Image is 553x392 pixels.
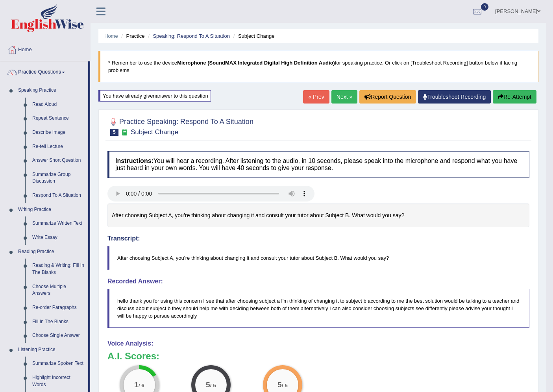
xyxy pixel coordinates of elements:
[29,371,88,392] a: Highlight Incorrect Words
[104,33,118,39] a: Home
[29,315,88,329] a: Fill In The Blanks
[29,280,88,301] a: Choose Multiple Answers
[0,39,90,59] a: Home
[107,203,529,227] div: After choosing Subject A, you’re thinking about changing it and consult your tutor about Subject ...
[331,90,357,104] a: Next »
[15,83,88,98] a: Speaking Practice
[0,61,88,81] a: Practice Questions
[29,140,88,154] a: Re-tell Lecture
[303,90,329,104] a: « Prev
[29,301,88,315] a: Re-order Paragraphs
[206,381,210,389] big: 5
[15,203,88,217] a: Writing Practice
[107,351,159,361] b: A.I. Scores:
[29,189,88,203] a: Respond To A Situation
[29,231,88,245] a: Write Essay
[139,383,144,388] small: / 6
[107,278,529,285] h4: Recorded Answer:
[115,157,154,164] b: Instructions:
[29,259,88,279] a: Reading & Writing: Fill In The Blanks
[110,129,118,136] span: 5
[493,90,536,104] button: Re-Attempt
[177,60,335,66] b: Microphone (SoundMAX Integrated Digital High Definition Audio)
[29,98,88,112] a: Read Aloud
[107,246,529,270] blockquote: After choosing Subject A, you’re thinking about changing it and consult your tutor about Subject ...
[29,329,88,343] a: Choose Single Answer
[107,151,529,178] h4: You will hear a recording. After listening to the audio, in 10 seconds, please speak into the mic...
[119,32,144,40] li: Practice
[359,90,416,104] button: Report Question
[29,357,88,371] a: Summarize Spoken Text
[107,116,253,136] h2: Practice Speaking: Respond To A Situation
[15,245,88,259] a: Reading Practice
[134,381,139,389] big: 1
[29,126,88,140] a: Describe Image
[29,216,88,231] a: Summarize Written Text
[15,343,88,357] a: Listening Practice
[231,32,275,40] li: Subject Change
[418,90,491,104] a: Troubleshoot Recording
[277,381,282,389] big: 5
[98,90,211,102] div: You have already given answer to this question
[29,168,88,189] a: Summarize Group Discussion
[153,33,230,39] a: Speaking: Respond To A Situation
[107,289,529,328] blockquote: hello thank you for using this concern I see that after choosing subject a I'm thinking of changi...
[210,383,216,388] small: / 5
[107,340,529,347] h4: Voice Analysis:
[29,111,88,126] a: Repeat Sentence
[282,383,288,388] small: / 5
[481,3,489,11] span: 0
[98,51,538,82] blockquote: * Remember to use the device for speaking practice. Or click on [Troubleshoot Recording] button b...
[131,128,178,136] small: Subject Change
[29,153,88,168] a: Answer Short Question
[120,129,129,136] small: Exam occurring question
